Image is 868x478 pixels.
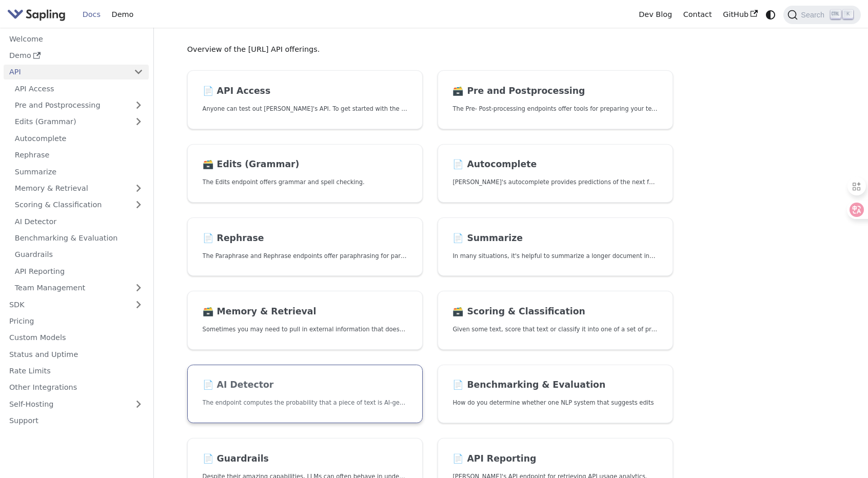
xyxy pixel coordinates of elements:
a: 📄️ RephraseThe Paraphrase and Rephrase endpoints offer paraphrasing for particular styles. [187,217,423,276]
a: Docs [77,7,106,23]
h2: API Access [203,86,407,97]
p: The Pre- Post-processing endpoints offer tools for preparing your text data for ingestation as we... [452,104,657,114]
a: 📄️ AI DetectorThe endpoint computes the probability that a piece of text is AI-generated, [187,365,423,424]
a: 🗃️ Edits (Grammar)The Edits endpoint offers grammar and spell checking. [187,144,423,203]
img: Sapling.ai [7,7,66,22]
a: Welcome [4,31,149,46]
a: API [4,65,128,79]
h2: AI Detector [203,380,407,391]
span: Search [798,11,831,19]
h2: Rephrase [203,233,407,244]
p: In many situations, it's helpful to summarize a longer document into a shorter, more easily diges... [452,251,657,261]
a: 🗃️ Memory & RetrievalSometimes you may need to pull in external information that doesn't fit in t... [187,291,423,350]
a: Benchmarking & Evaluation [9,231,149,246]
a: API Access [9,81,149,96]
a: Demo [106,7,139,23]
a: Rephrase [9,148,149,163]
button: Expand sidebar category 'SDK' [128,297,149,312]
p: Anyone can test out Sapling's API. To get started with the API, simply: [203,104,407,114]
a: 📄️ Benchmarking & EvaluationHow do you determine whether one NLP system that suggests edits [438,365,673,424]
h2: Benchmarking & Evaluation [452,380,657,391]
h2: Edits (Grammar) [203,159,407,170]
p: Sometimes you may need to pull in external information that doesn't fit in the context size of an... [203,325,407,334]
h2: Memory & Retrieval [203,306,407,317]
h2: API Reporting [452,453,657,465]
h2: Summarize [452,233,657,244]
p: The Edits endpoint offers grammar and spell checking. [203,177,407,187]
a: Demo [4,48,149,63]
p: How do you determine whether one NLP system that suggests edits [452,398,657,408]
a: Contact [678,7,718,23]
a: Rate Limits [4,364,149,379]
a: Autocomplete [9,131,149,146]
a: Support [4,413,149,428]
a: 📄️ Autocomplete[PERSON_NAME]'s autocomplete provides predictions of the next few characters or words [438,144,673,203]
a: Team Management [9,281,149,295]
a: GitHub [717,7,763,23]
a: 📄️ API AccessAnyone can test out [PERSON_NAME]'s API. To get started with the API, simply: [187,70,423,129]
h2: Scoring & Classification [452,306,657,317]
kbd: K [843,10,853,19]
a: Pricing [4,314,149,329]
a: Custom Models [4,330,149,345]
a: Status and Uptime [4,347,149,362]
p: Sapling's autocomplete provides predictions of the next few characters or words [452,177,657,187]
a: Memory & Retrieval [9,181,149,196]
button: Switch between dark and light mode (currently system mode) [763,7,778,22]
p: The Paraphrase and Rephrase endpoints offer paraphrasing for particular styles. [203,251,407,261]
h2: Autocomplete [452,159,657,170]
a: API Reporting [9,264,149,278]
p: Given some text, score that text or classify it into one of a set of pre-specified categories. [452,325,657,334]
a: Sapling.ai [7,7,69,22]
a: Summarize [9,164,149,179]
a: AI Detector [9,214,149,229]
a: Other Integrations [4,380,149,395]
a: Dev Blog [633,7,677,23]
p: Overview of the [URL] API offerings. [187,44,673,56]
a: Self-Hosting [4,396,149,411]
h2: Guardrails [203,453,407,465]
a: Guardrails [9,247,149,262]
h2: Pre and Postprocessing [452,86,657,97]
p: The endpoint computes the probability that a piece of text is AI-generated, [203,398,407,408]
a: Edits (Grammar) [9,114,149,129]
a: SDK [4,297,128,312]
a: Pre and Postprocessing [9,98,149,113]
a: 📄️ SummarizeIn many situations, it's helpful to summarize a longer document into a shorter, more ... [438,217,673,276]
button: Collapse sidebar category 'API' [128,65,149,79]
button: Search (Ctrl+K) [783,6,860,24]
a: Scoring & Classification [9,197,149,212]
a: 🗃️ Scoring & ClassificationGiven some text, score that text or classify it into one of a set of p... [438,291,673,350]
a: 🗃️ Pre and PostprocessingThe Pre- Post-processing endpoints offer tools for preparing your text d... [438,70,673,129]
